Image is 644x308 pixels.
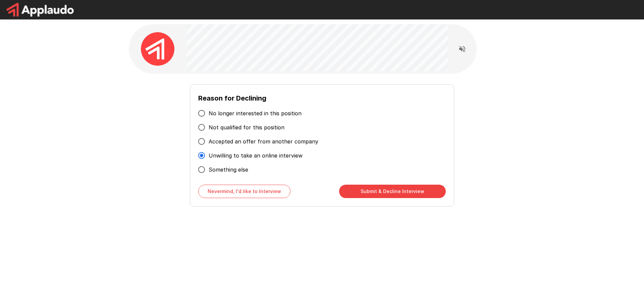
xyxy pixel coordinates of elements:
[141,32,174,66] img: applaudo_avatar.png
[209,151,303,160] span: Unwilling to take an online interview
[339,185,446,198] button: Submit & Decline Interview
[455,42,469,56] button: Read questions aloud
[209,137,318,145] span: Accepted an offer from another company
[209,109,302,117] span: No longer interested in this position
[209,123,284,131] span: Not qualified for this position
[198,94,266,102] b: Reason for Declining
[198,185,290,198] button: Nevermind, I'd like to Interview
[209,166,248,174] span: Something else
